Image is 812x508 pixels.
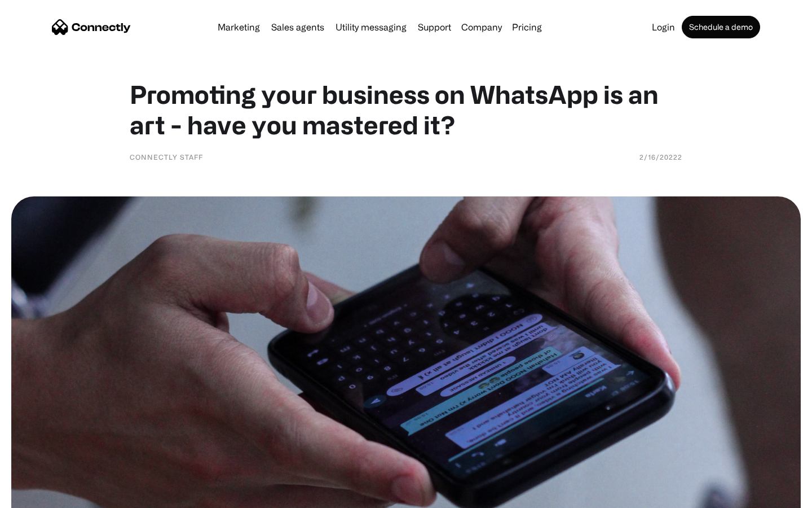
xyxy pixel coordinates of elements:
a: Marketing [213,23,264,32]
div: Company [458,19,505,35]
a: Support [413,23,456,32]
div: Company [461,19,502,35]
a: Pricing [507,23,546,32]
div: Connectly Staff [130,151,203,163]
a: home [52,19,131,36]
a: Login [647,23,679,32]
a: Sales agents [267,23,329,32]
a: Utility messaging [331,23,411,32]
aside: Language selected: English [11,488,68,504]
div: 2/16/20222 [639,151,682,163]
ul: Language list [23,488,68,504]
a: Schedule a demo [682,16,760,38]
h1: Promoting your business on WhatsApp is an art - have you mastered it? [130,79,682,140]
